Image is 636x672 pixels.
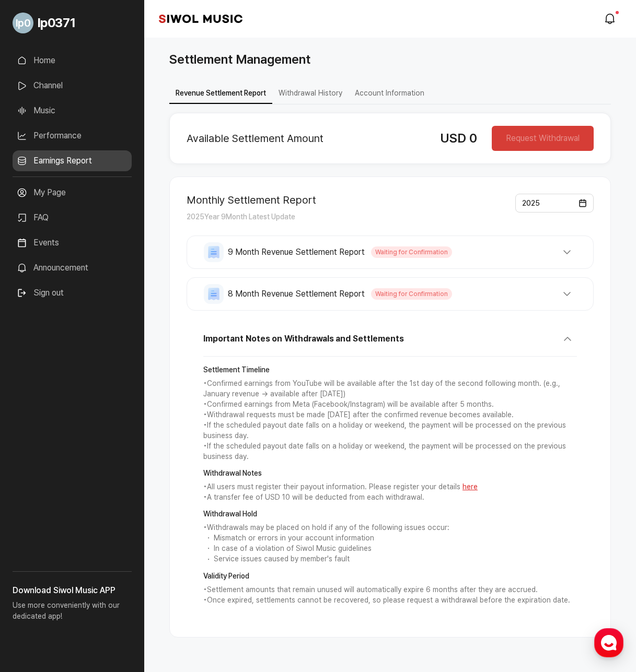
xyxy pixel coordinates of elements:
[203,482,577,492] p: • All users must register their payout information. Please register your details
[203,523,577,533] p: • Withdrawals may be placed on hold if any of the following issues occur:
[13,125,132,146] a: Performance
[203,571,577,582] strong: Validity Period
[203,379,577,399] p: • Confirmed earnings from YouTube will be available after the 1st day of the second following mon...
[203,544,577,554] li: In case of a violation of Siwol Music guidelines
[203,329,577,357] button: Important Notes on Withdrawals and Settlements
[13,182,132,203] a: My Page
[272,84,349,104] button: Withdrawal History
[203,399,577,410] p: • Confirmed earnings from Meta (Facebook/Instagram) will be available after 5 months.
[187,213,295,221] span: 2025 Year 9 Month Latest Update
[203,365,577,375] strong: Settlement Timeline
[203,410,577,420] p: • Withdrawal requests must be made [DATE] after the confirmed revenue becomes available.
[69,331,135,357] a: Messages
[228,288,365,300] span: 8 Month Revenue Settlement Report
[13,150,132,171] a: Earnings Report
[135,331,201,357] a: Settings
[38,14,75,32] span: lp0371
[13,50,132,71] a: Home
[13,257,132,278] a: Announcement
[87,347,118,356] span: Messages
[187,132,423,145] h2: Available Settlement Amount
[203,441,577,462] p: • If the scheduled payout date falls on a holiday or weekend, the payment will be processed on th...
[187,194,316,206] h2: Monthly Settlement Report
[155,347,180,355] span: Settings
[203,333,403,345] span: Important Notes on Withdrawals and Settlements
[440,131,477,146] span: USD 0
[203,468,577,479] strong: Withdrawal Notes
[228,246,365,258] span: 9 Month Revenue Settlement Report
[169,84,272,104] button: Revenue Settlement Report
[27,347,45,355] span: Home
[13,207,132,228] a: FAQ
[13,584,132,597] h3: Download Siwol Music APP
[169,88,272,98] a: Revenue Settlement Report
[515,194,594,213] button: 2025
[3,331,69,357] a: Home
[204,284,576,304] button: 8 Month Revenue Settlement Report Waiting for Confirmation
[203,492,577,503] p: • A transfer fee of USD 10 will be deducted from each withdrawal.
[169,50,310,69] h1: Settlement Management
[203,585,577,595] p: • Settlement amounts that remain unused will automatically expire 6 months after they are accrued.
[204,242,576,262] button: 9 Month Revenue Settlement Report Waiting for Confirmation
[203,420,577,441] p: • If the scheduled payout date falls on a holiday or weekend, the payment will be processed on th...
[349,88,431,98] a: Account Information
[13,75,132,96] a: Channel
[13,597,132,630] p: Use more conveniently with our dedicated app!
[203,554,577,564] li: Service issues caused by member's fault
[13,232,132,253] a: Events
[203,533,577,544] li: Mismatch or errors in your account information
[272,88,349,98] a: Withdrawal History
[522,199,540,207] span: 2025
[462,482,478,491] a: here
[349,84,431,104] button: Account Information
[203,509,577,520] strong: Withdrawal Hold
[371,246,452,258] span: Waiting for Confirmation
[600,8,621,29] a: modal.notifications
[13,8,132,38] a: Go to My Profile
[13,100,132,121] a: Music
[371,288,452,300] span: Waiting for Confirmation
[203,595,577,606] p: • Once expired, settlements cannot be recovered, so please request a withdrawal before the expira...
[13,282,68,303] button: Sign out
